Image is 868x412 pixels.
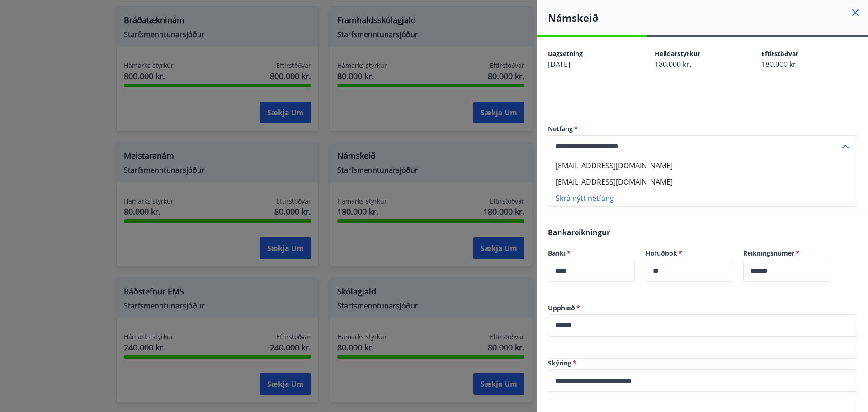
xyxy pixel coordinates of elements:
span: [DATE] [548,59,570,69]
div: Upphæð [548,314,857,336]
label: Upphæð [548,303,857,313]
span: Bankareikningur [548,227,610,237]
span: Eftirstöðvar [761,49,798,58]
li: [EMAIL_ADDRESS][DOMAIN_NAME] [548,157,857,174]
span: 180.000 kr. [655,59,691,69]
li: [EMAIL_ADDRESS][DOMAIN_NAME] [548,174,857,190]
h4: Námskeið [548,11,868,24]
li: Skrá nýtt netfang [548,190,857,206]
label: Skýring [548,359,857,368]
span: 180.000 kr. [761,59,798,69]
label: Reikningsnúmer [743,249,830,258]
label: Banki [548,249,635,258]
label: Höfuðbók [646,249,732,258]
span: Heildarstyrkur [655,49,700,58]
span: Dagsetning [548,49,583,58]
div: Skýring [548,369,857,392]
label: Netfang [548,124,857,133]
